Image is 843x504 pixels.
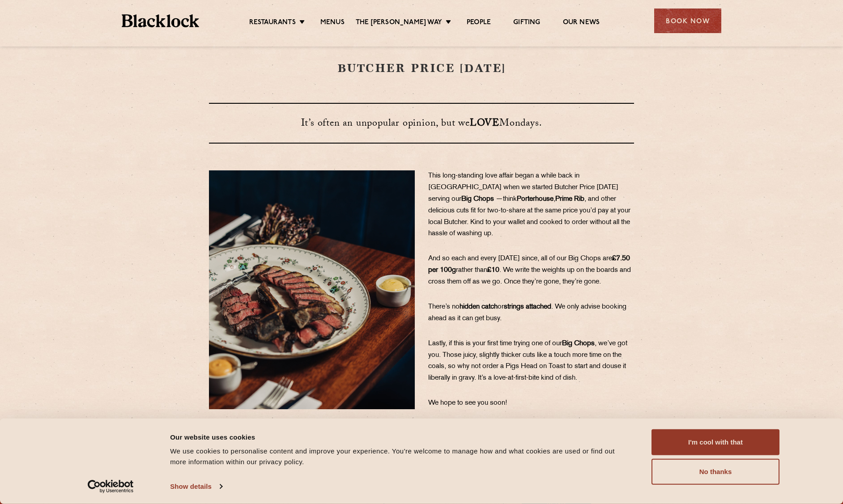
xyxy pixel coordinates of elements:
[170,480,222,493] a: Show details
[651,459,779,485] button: No thanks
[553,196,555,203] span: ,
[513,18,540,28] a: Gifting
[496,196,503,203] span: —​​​​​​​
[651,429,779,455] button: I'm cool with that
[428,255,612,262] span: And so each and every [DATE] since, all of our Big Chops are
[504,304,551,310] b: strings attached
[563,18,600,28] a: Our News
[456,267,487,274] span: rather than
[337,62,506,74] strong: Butcher Price [DATE]
[654,8,721,33] div: Book Now
[503,196,517,203] span: think
[428,400,507,407] span: We hope to see you soon!
[461,196,494,203] b: Big Chops
[428,267,631,285] span: . We write the weights up on the boards and cross them off as we go. Once they’re gone, they’re g...
[428,340,562,347] span: ​​​​​​​Lastly, if this is your first time trying one of our
[574,196,584,203] b: Rib
[470,116,499,132] b: LOVE
[170,446,631,467] div: We use cookies to personalise content and improve your experience. You're welcome to manage how a...
[320,18,345,28] a: Menus
[72,480,150,493] a: Usercentrics Cookiebot - opens in a new window
[356,18,442,28] a: The [PERSON_NAME] Way
[517,196,553,203] b: Porterhouse
[499,116,542,132] span: Mondays.
[249,18,296,28] a: Restaurants
[555,196,572,203] b: Prime
[428,173,618,203] span: This long-standing love affair began a while back in [GEOGRAPHIC_DATA] when we started Butcher Pr...
[487,267,499,274] b: £10
[467,18,491,28] a: People
[301,116,470,132] span: ​​​​​​​It’s often an unpopular opinion, but we
[170,432,631,442] div: Our website uses cookies
[562,340,595,347] b: Big Chops
[428,304,460,310] span: There’s no
[122,14,199,27] img: BL_Textured_Logo-footer-cropped.svg
[428,304,626,322] span: . We only advise booking ahead as it can get busy.
[460,304,498,310] b: hidden catch
[498,304,504,310] span: or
